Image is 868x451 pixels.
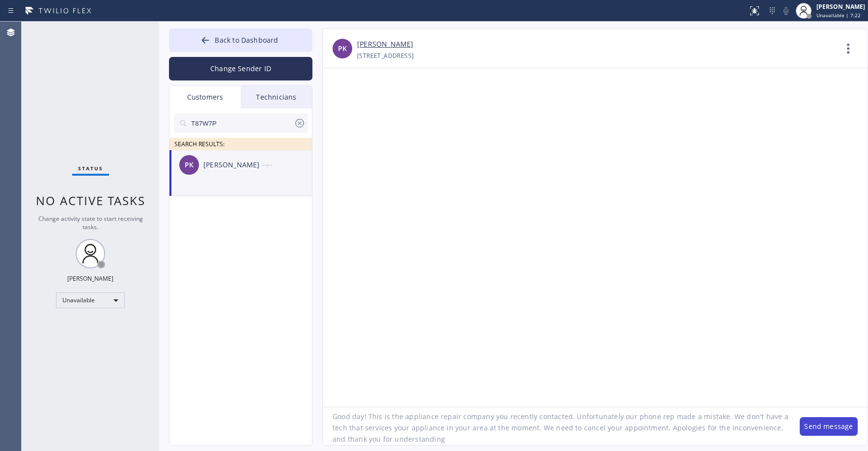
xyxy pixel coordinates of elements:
div: [PERSON_NAME] [67,274,113,283]
span: SEARCH RESULTS: [174,140,224,148]
div: [STREET_ADDRESS] [357,50,414,61]
a: [PERSON_NAME] [357,39,413,50]
div: --:-- [262,159,313,170]
div: Unavailable [56,292,125,308]
div: Technicians [241,86,312,108]
span: Change activity state to start receiving tasks. [38,214,143,231]
div: [PERSON_NAME] [203,159,262,171]
div: Customers [169,86,241,108]
input: Search [190,113,294,133]
span: Status [78,165,103,172]
span: Unavailable | 7:22 [816,12,861,19]
span: PK [338,43,347,54]
button: Back to Dashboard [169,28,312,52]
span: PK [185,159,194,171]
button: Mute [779,4,793,18]
textarea: Good day! This is the appliance repair company you recently contacted. Unfortunately our phone re... [323,407,790,445]
button: Change Sender ID [169,57,312,80]
div: [PERSON_NAME] [816,2,865,11]
button: Send message [800,417,858,436]
span: Back to Dashboard [215,35,278,45]
span: No active tasks [36,192,145,209]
